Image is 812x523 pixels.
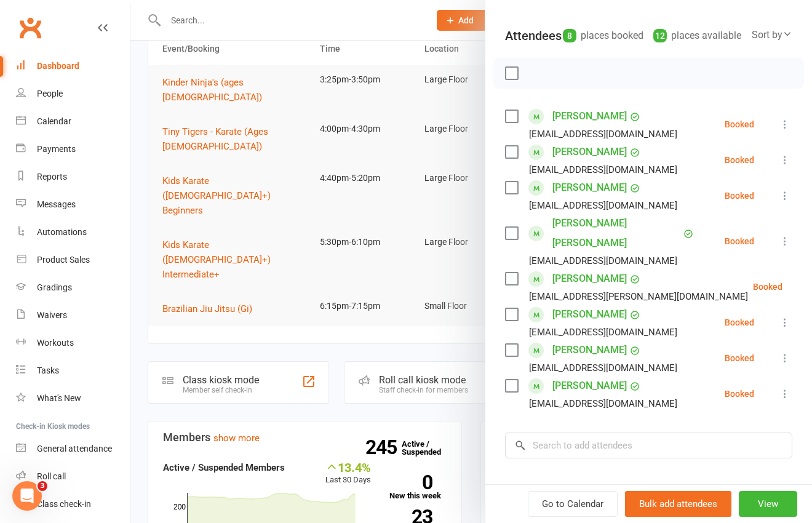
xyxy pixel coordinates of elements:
div: Booked [725,389,754,398]
div: [EMAIL_ADDRESS][PERSON_NAME][DOMAIN_NAME] [529,289,748,305]
div: [EMAIL_ADDRESS][DOMAIN_NAME] [529,396,677,412]
div: Booked [753,282,782,291]
div: Calendar [37,116,71,126]
a: Clubworx [15,12,46,43]
div: Class check-in [37,499,91,509]
a: [PERSON_NAME] [552,106,627,126]
div: [EMAIL_ADDRESS][DOMAIN_NAME] [529,126,677,142]
div: Booked [725,237,754,246]
div: Automations [37,227,87,237]
div: Sort by [752,27,792,43]
div: Reports [37,172,67,182]
a: [PERSON_NAME] [552,269,627,289]
div: Dashboard [37,61,79,71]
a: Workouts [16,329,130,357]
div: Attendees [505,27,562,44]
a: Dashboard [16,52,130,80]
a: General attendance kiosk mode [16,435,130,463]
a: [PERSON_NAME] [552,305,627,324]
div: [EMAIL_ADDRESS][DOMAIN_NAME] [529,253,677,269]
div: General attendance [37,444,112,453]
div: Workouts [37,338,74,348]
div: [EMAIL_ADDRESS][DOMAIN_NAME] [529,360,677,376]
div: [EMAIL_ADDRESS][DOMAIN_NAME] [529,162,677,178]
a: Automations [16,218,130,246]
a: [PERSON_NAME] [552,142,627,162]
a: [PERSON_NAME] [552,178,627,198]
div: Booked [725,318,754,327]
a: [PERSON_NAME] [552,376,627,396]
a: Calendar [16,108,130,135]
a: Messages [16,191,130,218]
div: [EMAIL_ADDRESS][DOMAIN_NAME] [529,198,677,214]
div: Product Sales [37,255,90,265]
div: Booked [725,191,754,200]
a: Roll call [16,463,130,490]
span: 3 [38,481,47,491]
div: places available [653,27,741,44]
input: Search to add attendees [505,433,792,458]
a: [PERSON_NAME] [PERSON_NAME] [552,214,680,253]
a: Gradings [16,274,130,301]
a: What's New [16,385,130,412]
div: What's New [37,393,81,403]
div: People [37,89,63,98]
div: Gradings [37,282,72,292]
div: Tasks [37,365,59,375]
a: Payments [16,135,130,163]
div: [EMAIL_ADDRESS][DOMAIN_NAME] [529,324,677,340]
button: View [739,491,797,517]
a: Waivers [16,301,130,329]
div: places booked [563,27,643,44]
a: Go to Calendar [528,491,618,517]
a: Class kiosk mode [16,490,130,518]
button: Bulk add attendees [625,491,731,517]
div: 8 [563,29,576,42]
div: Booked [725,120,754,129]
div: Waivers [37,310,67,320]
a: Product Sales [16,246,130,274]
a: [PERSON_NAME] [552,340,627,360]
div: Messages [37,199,76,209]
div: Booked [725,156,754,164]
div: 12 [653,29,667,42]
div: Payments [37,144,76,154]
a: Tasks [16,357,130,385]
a: People [16,80,130,108]
iframe: Intercom live chat [12,481,42,511]
div: Roll call [37,471,66,481]
a: Reports [16,163,130,191]
div: Booked [725,354,754,362]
